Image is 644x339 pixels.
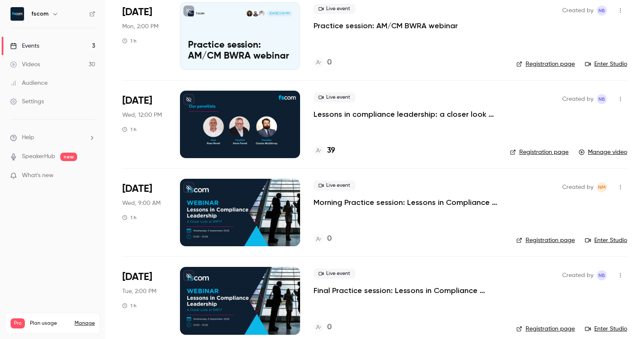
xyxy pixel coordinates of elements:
[247,11,252,16] img: Victoria Ng
[11,318,25,328] span: Pro
[327,322,332,333] h4: 0
[597,94,607,104] span: Nicola Bassett
[562,270,593,280] span: Created by
[122,199,161,207] span: Wed, 9:00 AM
[314,109,496,119] a: Lessons in compliance leadership: a closer look at SMF17
[585,60,627,68] a: Enter Studio
[60,153,77,161] span: new
[180,2,300,70] a: Practice session: AM/CM BWRA webinarfscomMichael ForemanCharles McGillivaryVictoria Ng[DATE] 2:00...
[510,148,569,156] a: Registration page
[122,214,137,221] div: 1 h
[314,197,503,207] a: Morning Practice session: Lessons in Compliance Leadership – A Closer Look at SMF17
[122,22,158,31] span: Mon, 2:00 PM
[22,133,34,142] span: Help
[562,5,593,16] span: Created by
[30,320,70,327] span: Plan usage
[122,179,166,246] div: Sep 3 Wed, 9:00 AM (Europe/London)
[516,325,575,333] a: Registration page
[122,267,166,334] div: Sep 2 Tue, 2:00 PM (Europe/London)
[516,60,575,68] a: Registration page
[327,57,332,68] h4: 0
[598,5,605,16] span: NB
[10,97,44,106] div: Settings
[267,11,292,16] span: [DATE] 2:00 PM
[252,11,258,16] img: Charles McGillivary
[562,182,593,192] span: Created by
[85,172,95,180] iframe: Noticeable Trigger
[10,79,48,87] div: Audience
[314,145,335,156] a: 39
[314,269,355,279] span: Live event
[314,180,355,191] span: Live event
[314,21,458,31] a: Practice session: AM/CM BWRA webinar
[122,94,152,108] span: [DATE]
[314,92,355,102] span: Live event
[10,133,95,142] li: help-dropdown-opener
[598,270,605,280] span: NB
[10,60,40,69] div: Videos
[585,236,627,245] a: Enter Studio
[597,182,607,192] span: Niamh McConaghy
[314,285,503,296] a: Final Practice session: Lessons in Compliance Leadership – A Closer Look at SMF17
[122,270,152,284] span: [DATE]
[122,111,162,119] span: Wed, 12:00 PM
[122,126,137,133] div: 1 h
[122,287,156,296] span: Tue, 2:00 PM
[579,148,627,156] a: Manage video
[327,233,332,245] h4: 0
[598,182,606,192] span: NM
[122,91,166,158] div: Sep 3 Wed, 12:00 PM (Europe/London)
[562,94,593,104] span: Created by
[314,57,332,68] a: 0
[327,145,335,156] h4: 39
[597,5,607,16] span: Nicola Bassett
[516,236,575,245] a: Registration page
[196,11,204,16] p: fscom
[188,40,292,62] p: Practice session: AM/CM BWRA webinar
[122,182,152,196] span: [DATE]
[122,38,137,44] div: 1 h
[597,270,607,280] span: Nicola Bassett
[22,152,55,161] a: SpeakerHub
[122,5,152,19] span: [DATE]
[585,325,627,333] a: Enter Studio
[122,302,137,309] div: 1 h
[11,7,24,21] img: fscom
[10,42,39,50] div: Events
[122,2,166,70] div: Sep 8 Mon, 2:00 PM (Europe/London)
[31,10,48,18] h6: fscom
[314,233,332,245] a: 0
[22,171,54,180] span: What's new
[314,4,355,14] span: Live event
[598,94,605,104] span: NB
[75,320,95,327] a: Manage
[259,11,265,16] img: Michael Foreman
[314,322,332,333] a: 0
